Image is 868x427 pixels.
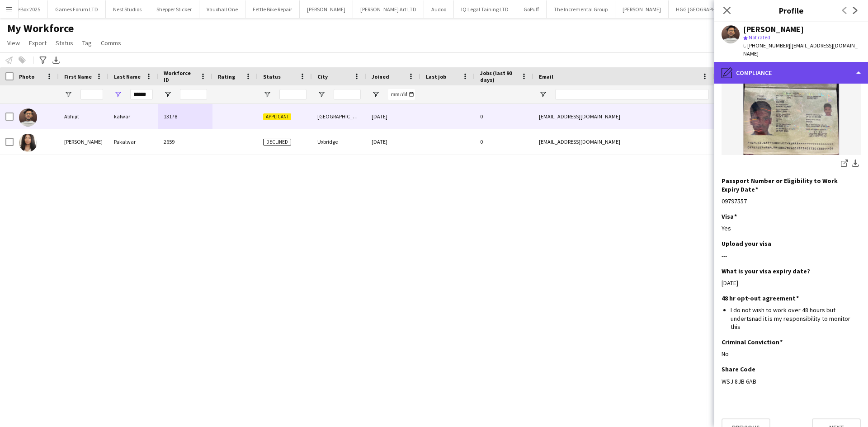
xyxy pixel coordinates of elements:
h3: Share Code [722,365,755,373]
div: [PERSON_NAME] [743,25,804,33]
span: Joined [372,73,389,80]
span: Jobs (last 90 days) [480,70,517,83]
div: [GEOGRAPHIC_DATA] [312,104,366,129]
div: [DATE] [722,279,861,287]
input: First Name Filter Input [80,89,103,100]
span: Tag [82,39,92,47]
div: [PERSON_NAME] [59,129,108,154]
div: --- [722,252,861,260]
div: [EMAIL_ADDRESS][DOMAIN_NAME] [533,104,714,129]
h3: Upload your visa [722,239,771,248]
app-action-btn: Advanced filters [38,55,48,66]
button: CakeBox 2025 [1,0,48,18]
img: WhatsApp Image 2025-08-06 at 12.28.29 AM.jpeg [722,23,861,155]
button: Open Filter Menu [372,90,380,99]
div: 0 [475,104,533,129]
button: [PERSON_NAME] [300,0,353,18]
button: Open Filter Menu [114,90,122,99]
button: Open Filter Menu [263,90,271,99]
button: Fettle Bike Repair [245,0,300,18]
div: 2659 [158,129,212,154]
span: | [EMAIL_ADDRESS][DOMAIN_NAME] [743,42,858,57]
span: Photo [19,73,34,80]
button: IQ Legal Taining LTD [454,0,516,18]
button: Audoo [424,0,454,18]
div: Compliance [714,62,868,84]
a: Export [25,37,50,49]
span: Email [539,73,553,80]
img: Shivani Pakalwar [19,134,37,152]
input: Joined Filter Input [388,89,415,100]
span: Last Name [114,73,141,80]
li: I do not wish to work over 48 hours but undertsnad it is my responsibility to monitor this [731,306,861,331]
a: View [4,37,24,49]
span: Not rated [749,34,770,41]
span: First Name [64,73,92,80]
span: Comms [101,39,121,47]
button: The Incremental Group [547,0,615,18]
app-action-btn: Export XLSX [51,55,61,66]
button: Vauxhall One [199,0,245,18]
img: Abhijit kalwar [19,108,37,127]
button: Open Filter Menu [64,90,72,99]
button: Games Forum LTD [48,0,106,18]
span: View [7,39,20,47]
span: Last job [426,73,446,80]
h3: Visa [722,212,737,221]
span: Rating [218,73,235,80]
button: HGG [GEOGRAPHIC_DATA] [669,0,745,18]
h3: Profile [714,5,868,16]
div: 0 [475,129,533,154]
h3: Criminal Conviction [722,338,783,346]
h3: 48 hr opt-out agreement [722,294,799,302]
button: Shepper Sticker [149,0,199,18]
span: Workforce ID [164,70,196,83]
div: 13178 [158,104,212,129]
span: Export [29,39,47,47]
span: Declined [263,139,291,145]
div: kalwar [108,104,158,129]
span: Applicant [263,113,291,120]
div: No [722,350,861,358]
input: Email Filter Input [555,89,709,100]
input: Workforce ID Filter Input [180,89,207,100]
button: Open Filter Menu [164,90,172,99]
div: [EMAIL_ADDRESS][DOMAIN_NAME] [533,129,714,154]
a: Comms [97,37,125,49]
button: [PERSON_NAME] [615,0,669,18]
input: Status Filter Input [279,89,307,100]
div: WSJ 8JB 6AB [722,377,861,385]
h3: Passport Number or Eligibility to Work Expiry Date [722,177,854,193]
input: Last Name Filter Input [130,89,153,100]
h3: What is your visa expiry date? [722,267,810,275]
input: City Filter Input [334,89,361,100]
button: GoPuff [516,0,547,18]
button: Open Filter Menu [539,90,547,99]
div: 09797557 [722,197,861,205]
div: Yes [722,224,861,232]
span: Status [56,39,73,47]
div: [DATE] [366,104,420,129]
span: Status [263,73,281,80]
span: City [317,73,328,80]
span: t. [PHONE_NUMBER] [743,42,790,49]
a: Status [52,37,77,49]
div: [DATE] [366,129,420,154]
a: Tag [79,37,95,49]
button: [PERSON_NAME] Art LTD [353,0,424,18]
div: Pakalwar [108,129,158,154]
button: Open Filter Menu [317,90,325,99]
button: Nest Studios [106,0,149,18]
div: Abhijit [59,104,108,129]
div: Uxbridge [312,129,366,154]
span: My Workforce [7,22,74,35]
